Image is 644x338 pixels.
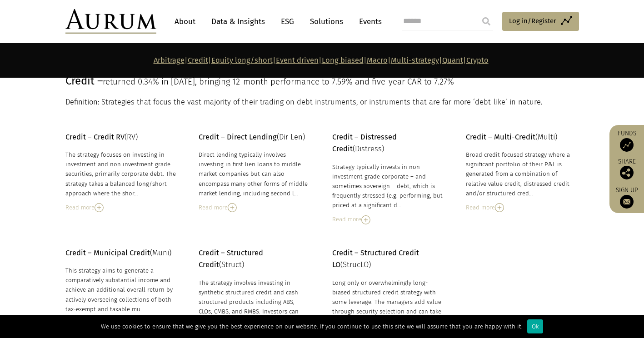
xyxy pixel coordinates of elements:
[466,133,535,141] strong: Credit – Multi-Credit
[322,56,364,65] a: Long biased
[354,13,382,30] a: Events
[276,56,319,65] a: Event driven
[65,150,176,198] div: The strategy focuses on investing in investment and non investment grade securities, primarily co...
[65,133,125,141] strong: Credit – Credit RV
[466,203,577,213] div: Read more
[442,56,463,65] a: Quant
[475,98,505,106] span: debt-like
[466,56,489,65] a: Crypto
[65,9,156,34] img: Aurum
[65,266,176,314] div: This strategy aims to generate a comparatively substantial income and achieve an additional overa...
[65,131,176,143] p: (RV)
[332,249,419,269] strong: Credit – Structured Credit LO
[332,247,443,271] p: (StrucLO)
[65,96,577,108] p: Definition: Strategies that focus the vast majority of their trading on debt instruments, or inst...
[620,138,634,152] img: Access Funds
[276,13,299,30] a: ESG
[614,159,639,179] div: Share
[65,203,176,213] div: Read more
[361,215,370,224] img: Read More
[188,56,208,65] a: Credit
[170,13,200,30] a: About
[332,162,443,210] div: Strategy typically invests in non-investment grade corporate – and sometimes sovereign – debt, wh...
[305,13,348,30] a: Solutions
[199,133,277,141] strong: Credit – Direct Lending
[614,186,639,209] a: Sign up
[65,75,103,87] span: Credit –
[466,131,577,143] p: (Multi)
[477,12,495,30] input: Submit
[332,133,397,153] strong: Credit – Distressed Credit
[509,15,556,26] span: Log in/Register
[332,131,443,155] p: (Distress)
[154,56,185,65] a: Arbitrage
[620,195,634,209] img: Sign up to our newsletter
[207,13,270,30] a: Data & Insights
[154,56,489,65] strong: | | | | | | | |
[211,56,273,65] a: Equity long/short
[199,203,310,213] div: Read more
[620,166,634,179] img: Share this post
[65,249,150,257] strong: Credit – Municipal Credit
[495,203,504,212] img: Read More
[199,131,310,143] p: (Dir Len)
[614,129,639,152] a: Funds
[332,214,443,224] div: Read more
[199,150,310,198] div: Direct lending typically involves investing in first lien loans to middle market companies but ca...
[466,150,577,198] div: Broad credit focused strategy where a significant portfolio of their P&L is generated from a comb...
[95,203,104,212] img: Read More
[391,56,439,65] a: Multi-strategy
[527,319,543,333] div: Ok
[502,12,579,31] a: Log in/Register
[65,247,176,259] p: (Muni)
[103,77,454,87] span: returned 0.34% in [DATE], bringing 12-month performance to 7.59% and five-year CAR to 7.27%
[199,249,263,269] strong: Credit – Structured Credit
[228,203,237,212] img: Read More
[199,247,310,271] p: (Struct)
[367,56,388,65] a: Macro
[199,278,310,326] div: The strategy involves investing in synthetic structured credit and cash structured products inclu...
[332,278,443,326] div: Long only or overwhelmingly long-biased structured credit strategy with some leverage. The manage...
